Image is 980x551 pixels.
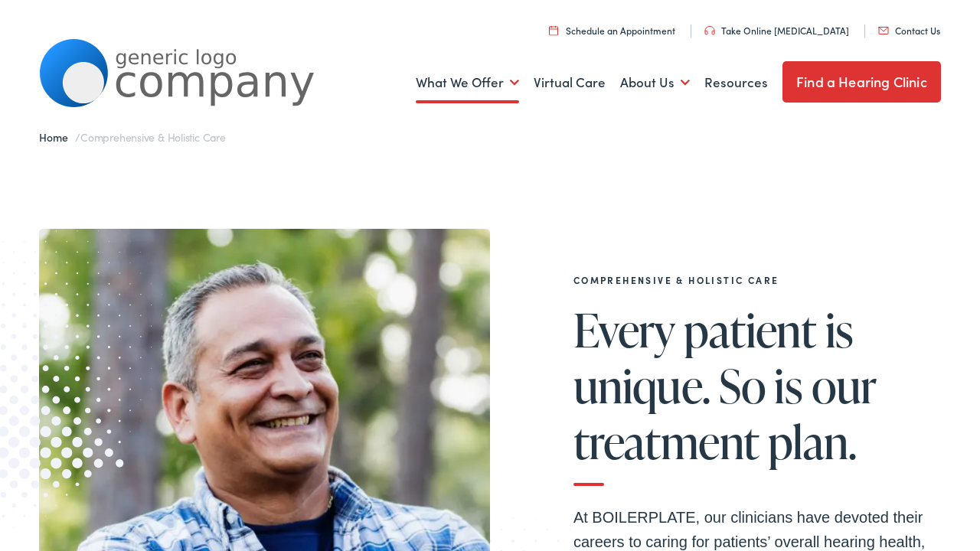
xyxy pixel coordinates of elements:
a: About Us [620,54,690,111]
a: Home [39,129,75,145]
a: Contact Us [878,24,940,37]
a: Resources [704,54,768,111]
span: Comprehensive & Holistic Care [80,129,226,145]
img: utility icon [704,26,715,35]
span: Every [573,305,675,355]
a: What We Offer [416,54,519,111]
a: Schedule an Appointment [549,24,675,37]
span: So [719,360,766,411]
img: utility icon [878,27,889,34]
span: / [39,129,226,145]
a: Find a Hearing Clinic [782,61,941,103]
span: unique. [573,360,710,411]
a: Virtual Care [534,54,606,111]
a: Take Online [MEDICAL_DATA] [704,24,849,37]
h2: Comprehensive & Holistic Care [573,275,941,285]
span: is [774,360,802,411]
span: plan. [768,416,856,467]
img: utility icon [549,25,558,35]
span: our [812,360,877,411]
span: is [825,305,854,355]
span: treatment [573,416,759,467]
span: patient [684,305,816,355]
